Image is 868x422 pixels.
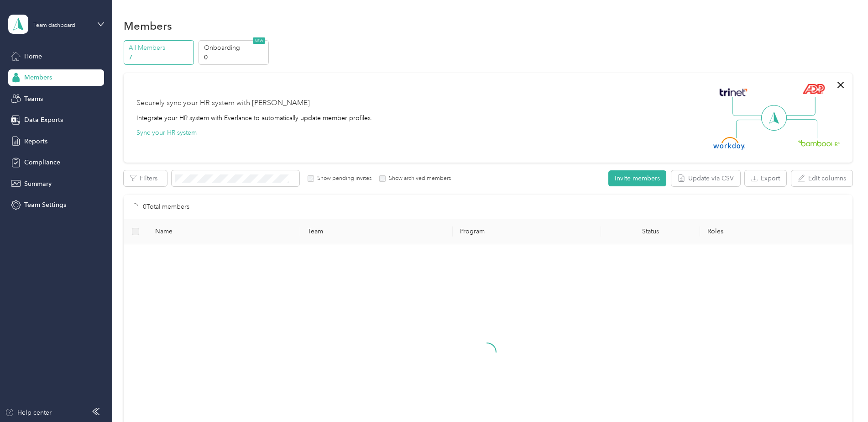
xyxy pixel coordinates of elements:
span: Name [155,227,293,235]
th: Program [453,219,601,244]
span: Summary [24,179,52,189]
p: Onboarding [204,43,266,53]
span: Teams [24,94,43,104]
div: Securely sync your HR system with [PERSON_NAME] [136,98,310,109]
span: NEW [253,37,265,44]
img: BambooHR [798,140,840,146]
button: Filters [124,170,167,186]
span: Reports [24,137,47,146]
th: Roles [700,219,852,244]
img: ADP [802,84,825,94]
button: Update via CSV [671,170,740,186]
p: 0 [204,53,266,62]
div: Integrate your HR system with Everlance to automatically update member profiles. [136,113,372,123]
span: Home [24,52,42,61]
h1: Members [124,21,172,31]
button: Edit columns [791,170,852,186]
span: Data Exports [24,115,63,125]
span: Team Settings [24,200,66,210]
img: Workday [713,137,745,150]
th: Team [300,219,453,244]
p: All Members [129,43,191,53]
img: Line Right Down [785,119,817,139]
span: Members [24,73,52,82]
span: Compliance [24,158,60,167]
img: Line Left Down [736,119,768,138]
p: 7 [129,53,191,62]
th: Status [601,219,700,244]
button: Export [745,170,786,186]
div: Team dashboard [33,23,75,28]
p: 0 Total members [143,202,189,212]
img: Line Right Up [784,97,816,116]
iframe: Everlance-gr Chat Button Frame [817,371,868,422]
button: Help center [5,408,52,417]
th: Name [148,219,300,244]
img: Trinet [717,86,749,99]
label: Show archived members [386,174,451,183]
button: Sync your HR system [136,128,197,137]
img: Line Left Up [732,97,764,116]
label: Show pending invites [314,174,371,183]
button: Invite members [608,170,666,186]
